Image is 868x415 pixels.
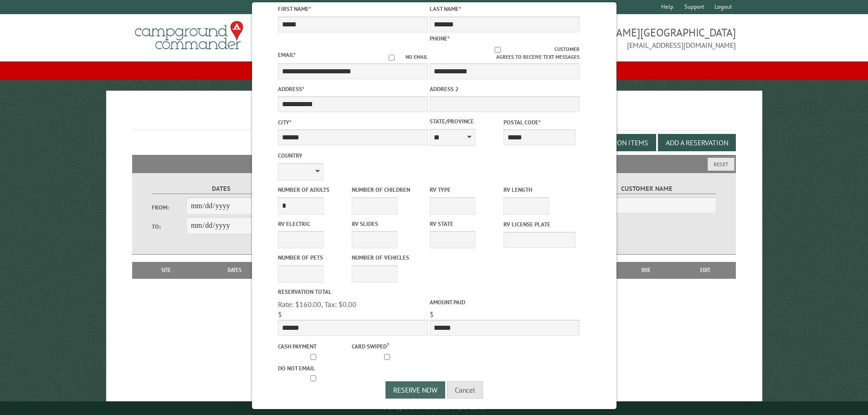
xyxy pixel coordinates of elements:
[278,310,282,319] span: $
[196,262,274,278] th: Dates
[430,35,450,42] label: Phone
[658,134,736,151] button: Add a Reservation
[503,118,575,127] label: Postal Code
[278,287,428,296] label: Reservation Total
[278,300,356,309] span: Rate: $160.00, Tax: $0.00
[278,151,428,160] label: Country
[387,341,389,348] a: ?
[447,381,483,399] button: Cancel
[137,262,196,278] th: Site
[430,298,580,307] label: Amount paid
[278,253,350,262] label: Number of Pets
[352,253,424,262] label: Number of Vehicles
[132,155,736,172] h2: Filters
[383,405,486,411] small: © Campground Commander LLC. All rights reserved.
[352,220,424,228] label: RV Slides
[503,185,575,194] label: RV Length
[577,184,716,194] label: Customer Name
[503,220,575,229] label: RV License Plate
[430,117,502,126] label: State/Province
[430,85,580,93] label: Address 2
[578,134,656,151] button: Edit Add-on Items
[278,5,428,13] label: First Name
[378,53,428,61] label: No email
[278,51,296,59] label: Email
[278,364,350,373] label: Do not email
[385,381,445,399] button: Reserve Now
[132,105,736,130] h1: Reservations
[152,222,186,231] label: To:
[278,118,428,127] label: City
[352,341,424,351] label: Card swiped
[278,185,350,194] label: Number of Adults
[430,185,502,194] label: RV Type
[132,18,246,53] img: Campground Commander
[278,342,350,351] label: Cash payment
[430,310,434,319] span: $
[278,220,350,228] label: RV Electric
[378,55,406,61] input: No email
[352,185,424,194] label: Number of Children
[278,85,428,93] label: Address
[430,220,502,228] label: RV State
[430,5,580,13] label: Last Name
[152,203,186,212] label: From:
[708,158,734,171] button: Reset
[617,262,675,278] th: Due
[152,184,291,194] label: Dates
[430,46,580,61] label: Customer agrees to receive text messages
[675,262,736,278] th: Edit
[440,47,555,53] input: Customer agrees to receive text messages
